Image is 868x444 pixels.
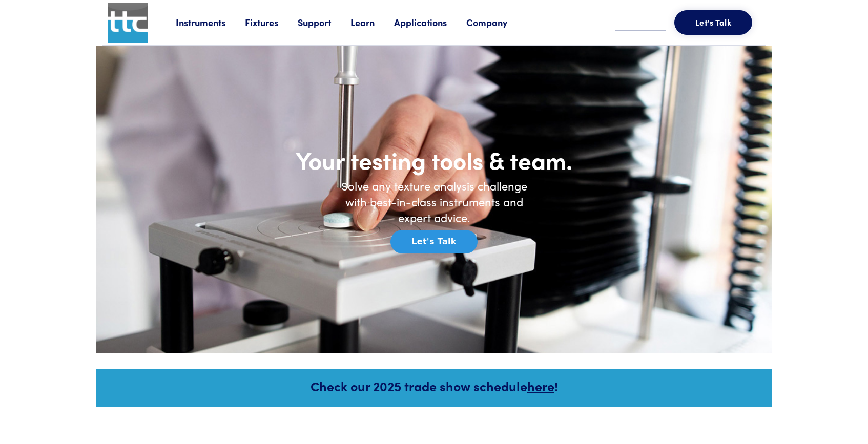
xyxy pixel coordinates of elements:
[466,16,527,29] a: Company
[332,178,536,225] h6: Solve any texture analysis challenge with best-in-class instruments and expert advice.
[245,16,298,29] a: Fixtures
[674,10,752,35] button: Let's Talk
[298,16,350,29] a: Support
[229,145,639,175] h1: Your testing tools & team.
[527,377,554,395] a: here
[390,230,477,253] button: Let's Talk
[350,16,394,29] a: Learn
[110,377,758,395] h5: Check our 2025 trade show schedule !
[176,16,245,29] a: Instruments
[108,3,148,43] img: ttc_logo_1x1_v1.0.png
[394,16,466,29] a: Applications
